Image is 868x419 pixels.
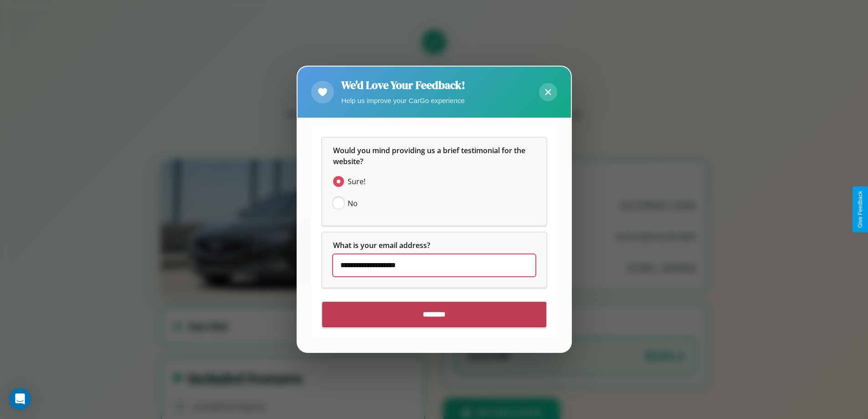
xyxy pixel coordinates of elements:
div: Open Intercom Messenger [9,388,31,410]
span: Sure! [348,176,365,187]
h2: We'd Love Your Feedback! [341,78,465,93]
p: Help us improve your CarGo experience [341,94,465,107]
span: No [348,198,358,209]
div: Give Feedback [857,191,863,228]
span: Would you mind providing us a brief testimonial for the website? [333,146,527,167]
span: What is your email address? [333,241,430,251]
